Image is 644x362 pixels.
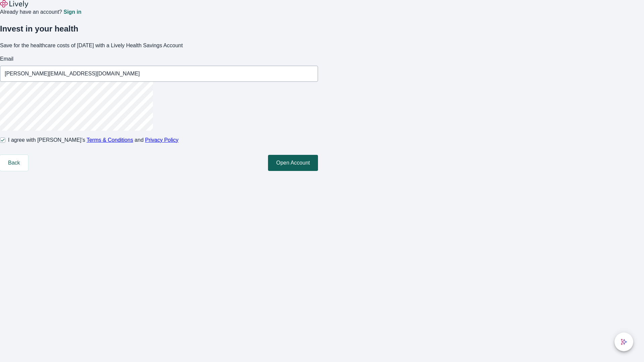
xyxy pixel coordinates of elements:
[621,339,627,345] svg: Lively AI Assistant
[87,137,133,143] a: Terms & Conditions
[614,333,633,351] button: chat
[8,136,178,144] span: I agree with [PERSON_NAME]’s and
[268,155,318,171] button: Open Account
[63,9,81,15] a: Sign in
[145,137,179,143] a: Privacy Policy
